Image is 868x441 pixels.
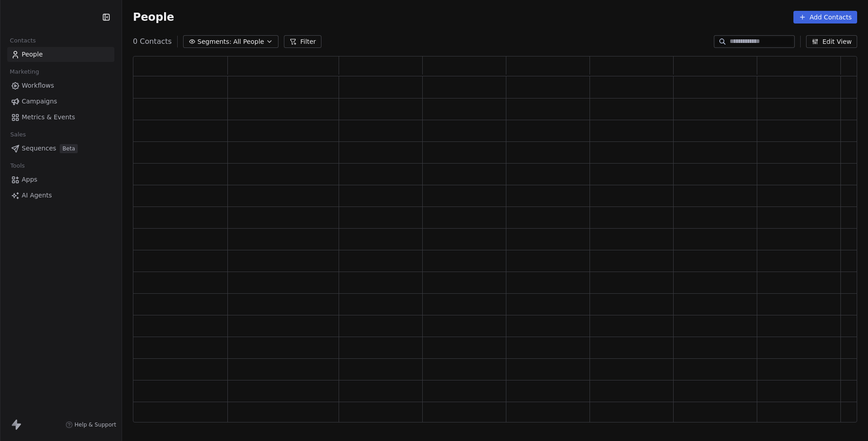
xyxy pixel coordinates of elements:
span: Segments: [198,37,231,47]
a: Help & Support [66,421,116,428]
a: Workflows [7,78,114,93]
a: People [7,47,114,62]
span: Apps [22,175,38,184]
span: Metrics & Events [22,113,75,122]
span: Sequences [22,144,56,153]
span: Sales [6,128,30,141]
a: AI Agents [7,188,114,203]
button: Edit View [806,35,857,48]
span: Help & Support [75,421,116,428]
button: Filter [284,35,321,48]
span: All People [233,37,264,47]
span: Beta [60,144,78,153]
span: Marketing [6,65,43,79]
button: Add Contacts [793,11,857,23]
a: SequencesBeta [7,141,114,156]
span: People [22,50,43,59]
span: Workflows [22,81,54,90]
a: Campaigns [7,94,114,109]
a: Apps [7,172,114,187]
span: Campaigns [22,97,57,106]
span: Tools [6,159,28,173]
span: 0 Contacts [133,36,172,47]
span: Contacts [6,34,40,47]
span: AI Agents [22,191,52,200]
span: People [133,10,174,24]
a: Metrics & Events [7,110,114,125]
